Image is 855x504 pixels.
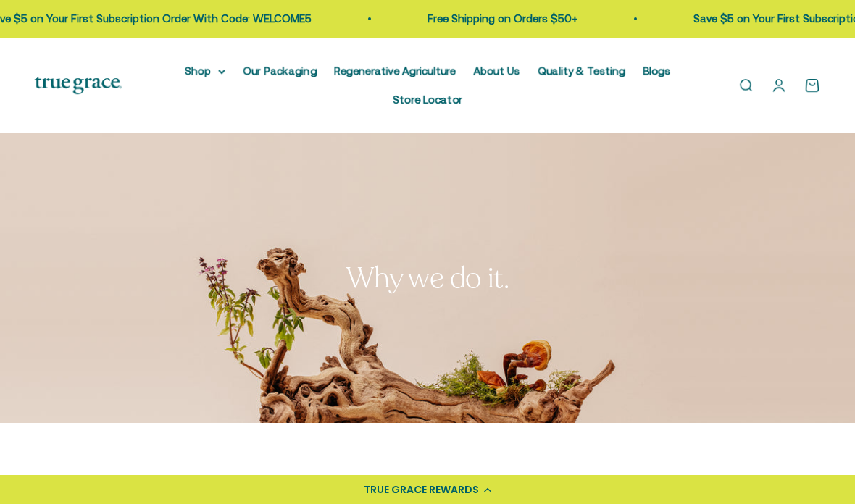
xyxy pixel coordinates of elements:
[473,64,520,77] a: About Us
[364,482,479,497] div: TRUE GRACE REWARDS
[346,259,509,298] split-lines: Why we do it.
[643,64,670,77] a: Blogs
[334,64,456,77] a: Regenerative Agriculture
[393,93,462,106] a: Store Locator
[425,12,575,25] a: Free Shipping on Orders $50+
[538,64,625,77] a: Quality & Testing
[185,62,225,80] summary: Shop
[243,64,317,77] a: Our Packaging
